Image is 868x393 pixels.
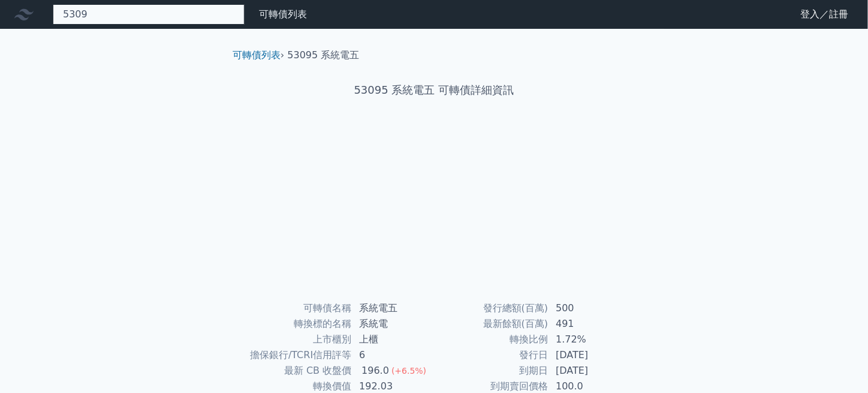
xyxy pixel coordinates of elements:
td: [DATE] [548,363,631,379]
a: 可轉債列表 [233,49,281,61]
li: › [233,48,284,62]
td: 1.72% [548,332,631,347]
td: 最新餘額(百萬) [434,316,548,332]
h1: 53095 系統電五 可轉債詳細資訊 [223,82,645,99]
td: 擔保銀行/TCRI信用評等 [237,347,352,363]
input: 搜尋可轉債 代號／名稱 [53,4,245,25]
td: 轉換比例 [434,332,548,347]
td: 上市櫃別 [237,332,352,347]
td: [DATE] [548,347,631,363]
td: 到期日 [434,363,548,379]
td: 6 [352,347,434,363]
div: 196.0 [359,364,391,378]
a: 登入／註冊 [791,5,858,24]
td: 系統電 [352,316,434,332]
iframe: Chat Widget [808,335,868,393]
div: 聊天小工具 [808,335,868,393]
td: 最新 CB 收盤價 [237,363,352,379]
li: 53095 系統電五 [288,48,360,62]
td: 上櫃 [352,332,434,347]
td: 發行日 [434,347,548,363]
td: 轉換標的名稱 [237,316,352,332]
td: 可轉債名稱 [237,300,352,316]
td: 491 [548,316,631,332]
td: 發行總額(百萬) [434,300,548,316]
a: 可轉債列表 [259,8,307,20]
span: (+6.5%) [391,366,426,376]
td: 系統電五 [352,300,434,316]
td: 500 [548,300,631,316]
